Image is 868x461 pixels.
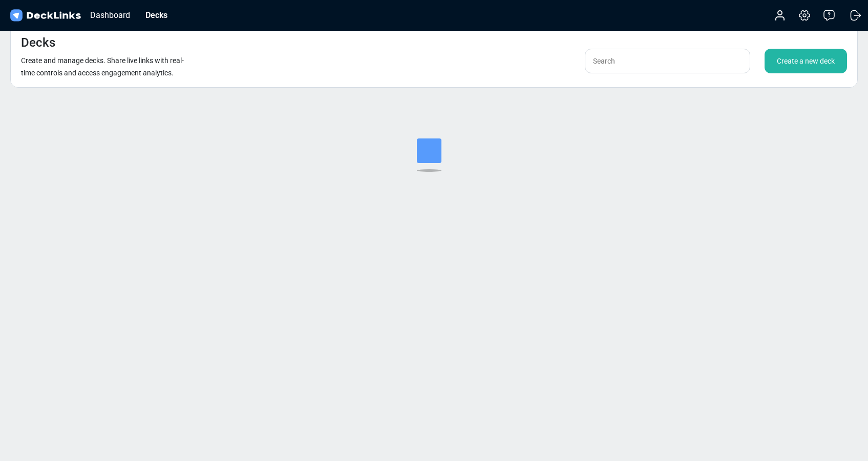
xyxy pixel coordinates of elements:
[8,8,82,23] img: DeckLinks
[85,9,135,22] div: Dashboard
[21,35,55,50] h4: Decks
[765,49,847,73] div: Create a new deck
[21,56,184,77] small: Create and manage decks. Share live links with real-time controls and access engagement analytics.
[140,9,173,22] div: Decks
[585,49,750,73] input: Search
